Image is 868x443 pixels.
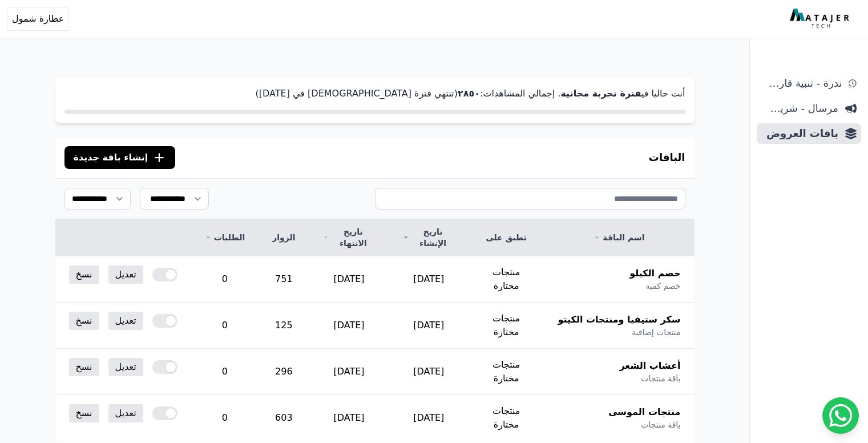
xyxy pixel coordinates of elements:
th: تطبق على [469,219,544,256]
a: نسخ [69,404,99,422]
a: تعديل [108,265,143,284]
span: منتجات إضافية [632,327,680,338]
td: 0 [191,303,259,349]
a: نسخ [69,358,99,376]
a: نسخ [69,312,99,330]
span: خصم كمية [645,280,680,292]
a: اسم الباقة [558,232,681,243]
td: [DATE] [389,395,469,441]
a: تعديل [108,404,143,422]
td: [DATE] [389,303,469,349]
span: باقة منتجات [641,419,680,430]
td: [DATE] [309,349,389,395]
td: 0 [191,256,259,303]
td: 0 [191,349,259,395]
p: أنت حاليا في . إجمالي المشاهدات: (تنتهي فترة [DEMOGRAPHIC_DATA] في [DATE]) [64,87,685,100]
td: 296 [259,349,309,395]
a: الطلبات [205,232,245,243]
span: أعشاب الشعر [619,359,680,373]
span: خصم الكيلو [629,267,680,280]
span: باقة منتجات [641,373,680,384]
td: [DATE] [309,256,389,303]
span: مرسال - شريط دعاية [761,100,838,116]
a: تاريخ الانتهاء [323,226,376,249]
button: إنشاء باقة جديدة [64,146,176,169]
button: عطارة شمول [7,7,69,31]
strong: فترة تجربة مجانية [560,88,641,99]
span: سكر ستيفيا ومنتجات الكيتو [558,313,681,327]
img: MatajerTech Logo [790,9,852,29]
td: [DATE] [309,395,389,441]
td: [DATE] [389,349,469,395]
a: تعديل [108,312,143,330]
td: منتجات مختارة [469,256,544,303]
a: تعديل [108,358,143,376]
td: منتجات مختارة [469,395,544,441]
a: نسخ [69,265,99,284]
td: 751 [259,256,309,303]
h3: الباقات [649,150,685,166]
td: 603 [259,395,309,441]
a: تاريخ الإنشاء [403,226,455,249]
td: [DATE] [389,256,469,303]
span: إنشاء باقة جديدة [74,151,148,164]
strong: ٢٨٥۰ [458,88,480,99]
span: باقات العروض [761,126,838,142]
td: منتجات مختارة [469,349,544,395]
span: ندرة - تنبية قارب علي النفاذ [761,75,842,91]
span: عطارة شمول [12,12,64,26]
span: منتجات الموسى [608,405,680,419]
td: 125 [259,303,309,349]
td: منتجات مختارة [469,303,544,349]
td: [DATE] [309,303,389,349]
td: 0 [191,395,259,441]
th: الزوار [259,219,309,256]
